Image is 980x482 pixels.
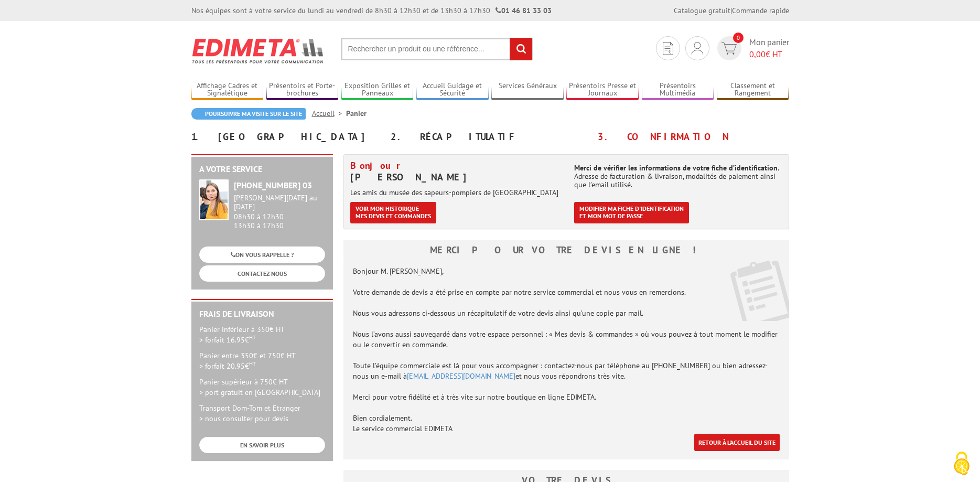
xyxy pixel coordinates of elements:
a: ON VOUS RAPPELLE ? [199,247,325,263]
p: Les amis du musée des sapeurs-pompiers de [GEOGRAPHIC_DATA] [350,188,558,197]
span: > forfait 16.95€ [199,335,256,345]
p: Panier inférieur à 350€ HT [199,324,325,345]
sup: HT [249,360,256,367]
a: EN SAVOIR PLUS [199,437,325,453]
div: 2. Récapitulatif [391,127,590,146]
img: Edimeta [191,31,325,70]
a: Modifier ma fiche d'identificationet mon mot de passe [574,202,689,223]
div: 3. Confirmation [590,127,789,146]
div: Bonjour M. [PERSON_NAME], Votre demande de devis a été prise en compte par notre service commerci... [343,261,789,459]
a: Catalogue gratuit [674,6,730,15]
h4: [PERSON_NAME] [350,160,558,183]
div: 1. [GEOGRAPHIC_DATA] [191,127,391,146]
a: Retour à l'accueil du site [694,434,780,451]
a: Classement et Rangement [717,81,789,99]
span: > forfait 20.95€ [199,361,256,371]
a: Poursuivre ma visite sur le site [191,108,306,120]
li: Panier [346,108,367,119]
a: Exposition Grilles et Panneaux [341,81,414,99]
input: rechercher [510,38,532,60]
a: Présentoirs et Porte-brochures [266,81,339,99]
div: | [674,5,789,16]
img: devis rapide [692,42,703,55]
a: Présentoirs Presse et Journaux [566,81,639,99]
h2: Frais de Livraison [199,309,325,319]
p: Transport Dom-Tom et Etranger [199,403,325,424]
p: Panier entre 350€ et 750€ HT [199,350,325,371]
a: Affichage Cadres et Signalétique [191,81,264,99]
a: Voir mon historiquemes devis et commandes [350,202,436,223]
img: devis rapide [721,42,737,55]
input: Rechercher un produit ou une référence... [341,38,533,60]
div: [PERSON_NAME][DATE] au [DATE] [234,194,325,211]
a: CONTACTEZ-NOUS [199,265,325,282]
span: > nous consulter pour devis [199,414,288,423]
strong: 01 46 81 33 03 [496,6,552,15]
a: Commande rapide [732,6,789,15]
div: 08h30 à 12h30 13h30 à 17h30 [234,194,325,230]
span: 0,00 [749,49,766,59]
p: Adresse de facturation & livraison, modalités de paiement ainsi que l’email utilisé. [574,164,785,189]
span: Mon panier [749,36,789,60]
a: [EMAIL_ADDRESS][DOMAIN_NAME] [407,371,515,381]
span: 0 [733,33,744,43]
button: Cookies (fenêtre modale) [943,446,980,482]
sup: HT [249,334,256,341]
a: Services Généraux [491,81,564,99]
span: > port gratuit en [GEOGRAPHIC_DATA] [199,388,320,397]
img: devis rapide [663,42,673,55]
span: € HT [749,48,789,60]
span: Bonjour [350,159,406,172]
strong: [PHONE_NUMBER] 03 [234,180,312,190]
a: devis rapide 0 Mon panier 0,00€ HT [715,36,789,60]
img: widget-service.jpg [199,179,229,220]
b: Merci de vérifier les informations de votre fiche d’identification. [574,163,779,173]
a: Présentoirs Multimédia [642,81,714,99]
img: Cookies (fenêtre modale) [949,451,975,477]
a: Accueil [312,109,346,118]
h2: A votre service [199,165,325,174]
a: Accueil Guidage et Sécurité [416,81,489,99]
div: Nos équipes sont à votre service du lundi au vendredi de 8h30 à 12h30 et de 13h30 à 17h30 [191,5,552,16]
p: Panier supérieur à 750€ HT [199,377,325,398]
h3: Merci pour votre devis en ligne ! [343,240,789,261]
